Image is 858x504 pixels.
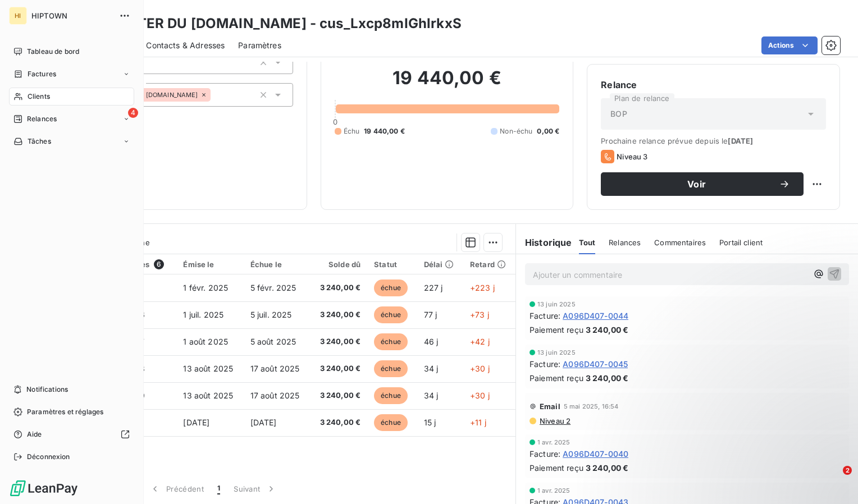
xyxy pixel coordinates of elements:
[9,7,27,25] div: HI
[424,391,439,400] span: 34 j
[470,364,490,373] span: +30 j
[563,448,628,460] span: A096D407-0040
[250,418,277,427] span: [DATE]
[601,136,826,145] span: Prochaine relance prévue depuis le
[563,310,628,322] span: A096D407-0044
[9,425,134,443] a: Aide
[617,152,647,161] span: Niveau 3
[601,172,804,196] button: Voir
[728,136,753,145] span: [DATE]
[586,324,629,336] span: 3 240,00 €
[530,358,560,370] span: Facture :
[28,91,50,102] span: Clients
[843,466,852,475] span: 2
[31,11,112,20] span: HIPTOWN
[317,282,360,294] span: 3 240,00 €
[633,395,858,474] iframe: Intercom notifications message
[183,260,236,269] div: Émise le
[317,309,360,320] span: 3 240,00 €
[317,390,360,401] span: 3 240,00 €
[537,487,571,494] span: 1 avr. 2025
[586,462,629,474] span: 3 240,00 €
[424,260,457,269] div: Délai
[530,462,583,474] span: Paiement reçu
[530,372,583,384] span: Paiement reçu
[470,283,495,292] span: +223 j
[470,391,490,400] span: +30 j
[424,364,439,373] span: 34 j
[183,391,233,400] span: 13 août 2025
[530,324,583,336] span: Paiement reçu
[227,477,284,501] button: Suivant
[537,301,576,308] span: 13 juin 2025
[183,418,209,427] span: [DATE]
[563,358,628,370] span: A096D407-0045
[183,337,228,346] span: 1 août 2025
[250,391,300,400] span: 17 août 2025
[537,349,576,356] span: 13 juin 2025
[250,364,300,373] span: 17 août 2025
[317,260,360,269] div: Solde dû
[586,372,629,384] span: 3 240,00 €
[500,126,532,136] span: Non-échu
[538,416,571,425] span: Niveau 2
[614,180,779,189] span: Voir
[28,136,51,146] span: Tâches
[26,384,68,395] span: Notifications
[238,40,281,51] span: Paramètres
[601,78,826,91] h6: Relance
[250,283,296,292] span: 5 févr. 2025
[250,260,303,269] div: Échue le
[470,337,490,346] span: +42 j
[344,126,360,136] span: Échu
[183,310,223,319] span: 1 juil. 2025
[211,90,220,100] input: Ajouter une valeur
[374,280,408,296] span: échue
[579,238,596,247] span: Tout
[719,238,763,247] span: Portail client
[27,47,79,57] span: Tableau de bord
[250,310,292,319] span: 5 juil. 2025
[154,259,164,269] span: 6
[103,91,198,98] span: ACHETER DU [DOMAIN_NAME]
[374,333,408,350] span: échue
[27,429,42,439] span: Aide
[424,283,443,292] span: 227 j
[537,439,571,446] span: 1 avr. 2025
[183,283,228,292] span: 1 févr. 2025
[183,364,233,373] span: 13 août 2025
[654,238,706,247] span: Commentaires
[9,479,79,497] img: Logo LeanPay
[424,310,437,319] span: 77 j
[374,387,408,404] span: échue
[317,336,360,347] span: 3 240,00 €
[99,13,462,34] h3: ACHETER DU [DOMAIN_NAME] - cus_Lxcp8mIGhlrkxS
[610,108,627,120] span: BOP
[317,363,360,374] span: 3 240,00 €
[424,337,439,346] span: 46 j
[374,360,408,377] span: échue
[761,36,818,54] button: Actions
[27,452,70,462] span: Déconnexion
[374,260,410,269] div: Statut
[250,337,296,346] span: 5 août 2025
[27,407,103,417] span: Paramètres et réglages
[470,260,509,269] div: Retard
[470,310,489,319] span: +73 j
[317,417,360,428] span: 3 240,00 €
[537,126,559,136] span: 0,00 €
[564,403,619,410] span: 5 mai 2025, 16:54
[146,40,225,51] span: Contacts & Adresses
[820,466,847,493] iframe: Intercom live chat
[374,414,408,431] span: échue
[530,448,560,460] span: Facture :
[211,477,227,501] button: 1
[530,310,560,322] span: Facture :
[364,126,405,136] span: 19 440,00 €
[128,108,138,118] span: 4
[143,477,211,501] button: Précédent
[27,114,57,124] span: Relances
[374,306,408,323] span: échue
[28,69,56,79] span: Factures
[217,483,220,494] span: 1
